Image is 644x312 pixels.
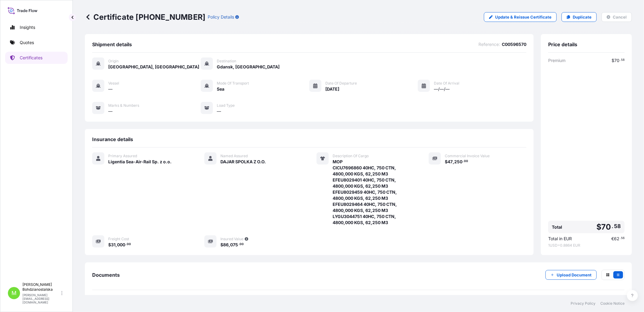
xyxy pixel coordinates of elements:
span: —/—/— [434,86,450,92]
span: [DATE] [325,86,339,92]
span: $ [220,243,223,247]
span: $ [612,58,614,63]
p: Certificates [20,55,42,61]
span: 47 [448,160,453,164]
span: . [620,59,621,61]
span: , [229,243,230,247]
span: $ [596,223,601,231]
span: Shipment details [92,41,132,47]
span: Reference : [478,41,500,47]
span: . [620,237,621,239]
span: Commercial Invoice Value [445,154,490,158]
p: Policy Details [208,14,234,20]
span: Sea [217,86,224,92]
span: 00 [464,160,468,162]
span: C00596570 [502,41,526,47]
span: Load Type [217,103,235,108]
span: 86 [223,243,229,247]
span: . [126,243,126,245]
span: Total [552,224,562,230]
button: Cancel [602,12,632,22]
span: , [453,160,454,164]
a: Quotes [5,36,68,49]
span: Documents [92,272,120,278]
span: 70 [601,223,611,231]
span: 56 [621,237,625,239]
a: Privacy Policy [571,301,595,306]
p: Insights [20,24,35,30]
span: MOP CICU7696860 40HC, 750 CTN, 4800,000 KGS, 62,250 M3 EFEU8029401 40HC, 750 CTN, 4800,000 KGS, 6... [333,159,414,226]
p: [PERSON_NAME][EMAIL_ADDRESS][DOMAIN_NAME] [22,293,60,304]
p: Update & Reissue Certificate [495,14,552,20]
span: 00 [240,243,244,245]
span: — [108,108,112,114]
a: Duplicate [562,12,597,22]
span: Premium [548,57,565,64]
p: Upload Document [557,272,592,278]
p: Cancel [613,14,627,20]
p: Certificate [PHONE_NUMBER] [85,12,205,22]
span: 00 [127,243,131,245]
span: Insured Value [220,237,243,241]
span: Freight Cost [108,237,129,241]
span: 250 [454,160,462,164]
span: 31 [111,243,116,247]
span: Description Of Cargo [333,154,369,158]
span: . [612,224,614,228]
span: — [217,108,221,114]
a: Insights [5,21,68,33]
button: Upload Document [545,270,597,280]
span: Vessel [108,81,119,86]
span: 62 [614,237,619,241]
span: Mode of Transport [217,81,249,86]
span: $ [108,243,111,247]
span: 58 [614,224,621,228]
a: Cookie Notice [600,301,625,306]
p: Duplicate [573,14,592,20]
a: Certificates [5,52,68,64]
span: . [463,160,464,162]
a: Update & Reissue Certificate [484,12,557,22]
span: M [12,290,16,296]
span: Marks & Numbers [108,103,139,108]
span: 075 [230,243,238,247]
span: € [611,237,614,241]
span: Destination [217,59,236,64]
span: Price details [548,41,577,47]
span: 1 USD = 0.8864 EUR [548,243,625,248]
p: Quotes [20,40,34,46]
span: — [108,86,112,92]
span: Named Assured [220,154,248,158]
span: $ [445,160,448,164]
span: Insurance details [92,136,133,142]
p: [PERSON_NAME] Bohdzianostalska [22,282,60,292]
span: Total in EUR [548,236,572,242]
span: Ligentia Sea-Air-Rail Sp. z o.o. [108,159,172,165]
span: Date of Departure [325,81,357,86]
span: 70 [614,58,619,63]
span: 58 [621,59,625,61]
span: [GEOGRAPHIC_DATA], [GEOGRAPHIC_DATA] [108,64,199,70]
span: DAJAR SPOLKA Z O.O. [220,159,266,165]
span: Gdansk, [GEOGRAPHIC_DATA] [217,64,280,70]
span: Primary Assured [108,154,137,158]
span: Origin [108,59,119,64]
span: , [116,243,117,247]
span: 000 [117,243,125,247]
span: Date of Arrival [434,81,459,86]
